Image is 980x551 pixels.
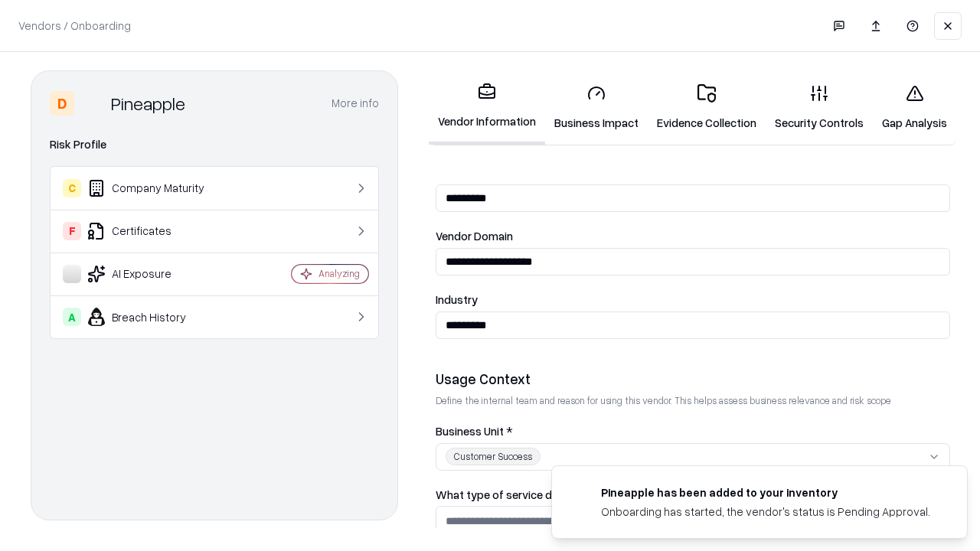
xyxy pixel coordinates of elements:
label: Business Unit * [436,425,950,437]
label: Industry [436,294,950,305]
a: Evidence Collection [648,72,766,143]
button: More info [332,90,379,117]
div: Certificates [63,222,246,240]
img: Pineapple [80,91,105,116]
div: Customer Success [446,448,541,465]
div: D [50,91,74,116]
div: Analyzing [318,267,360,280]
a: Vendor Information [429,70,545,145]
div: Onboarding has started, the vendor's status is Pending Approval. [601,504,930,520]
p: Define the internal team and reason for using this vendor. This helps assess business relevance a... [436,394,950,407]
a: Security Controls [766,72,873,143]
div: A [63,308,81,326]
div: AI Exposure [63,265,246,283]
div: F [63,222,81,240]
div: Company Maturity [63,179,246,197]
div: Risk Profile [50,135,379,154]
div: Pineapple has been added to your inventory [601,484,930,500]
div: C [63,179,81,197]
label: Vendor Domain [436,230,950,242]
div: Usage Context [436,370,950,388]
label: What type of service does the vendor provide? * [436,489,950,500]
a: Gap Analysis [873,72,956,143]
p: Vendors / Onboarding [18,18,131,34]
div: Breach History [63,308,246,326]
a: Business Impact [545,72,648,143]
div: Pineapple [111,91,185,116]
img: pineappleenergy.com [570,484,589,503]
button: Customer Success [436,443,950,471]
